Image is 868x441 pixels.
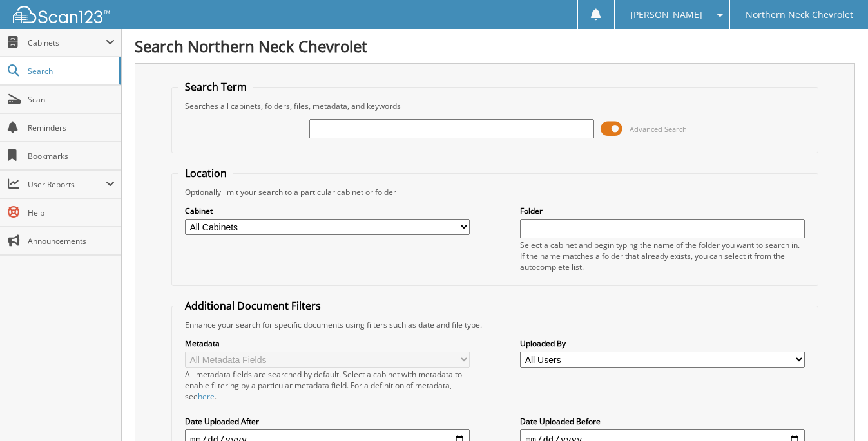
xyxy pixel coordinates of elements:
div: Enhance your search for specific documents using filters such as date and file type. [178,319,811,330]
iframe: Chat Widget [804,379,868,441]
span: [PERSON_NAME] [630,11,702,19]
div: Searches all cabinets, folders, files, metadata, and keywords [178,100,811,111]
label: Date Uploaded After [185,416,470,427]
span: Help [28,207,115,218]
span: Announcements [28,236,115,247]
label: Uploaded By [520,338,805,349]
label: Date Uploaded Before [520,416,805,427]
label: Folder [520,205,805,216]
a: here [198,391,215,402]
img: scan123-logo-white.svg [13,6,110,23]
span: Scan [28,94,115,105]
h1: Search Northern Neck Chevrolet [135,35,855,57]
span: Search [28,66,113,77]
span: Reminders [28,122,115,133]
span: User Reports [28,179,106,190]
span: Bookmarks [28,151,115,162]
legend: Location [178,166,233,180]
span: Northern Neck Chevrolet [746,11,853,19]
legend: Search Term [178,80,253,94]
div: Select a cabinet and begin typing the name of the folder you want to search in. If the name match... [520,239,805,272]
span: Cabinets [28,37,106,48]
label: Cabinet [185,205,470,216]
legend: Additional Document Filters [178,299,327,313]
label: Metadata [185,338,470,349]
span: Advanced Search [630,124,687,134]
div: Optionally limit your search to a particular cabinet or folder [178,187,811,198]
div: All metadata fields are searched by default. Select a cabinet with metadata to enable filtering b... [185,369,470,402]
